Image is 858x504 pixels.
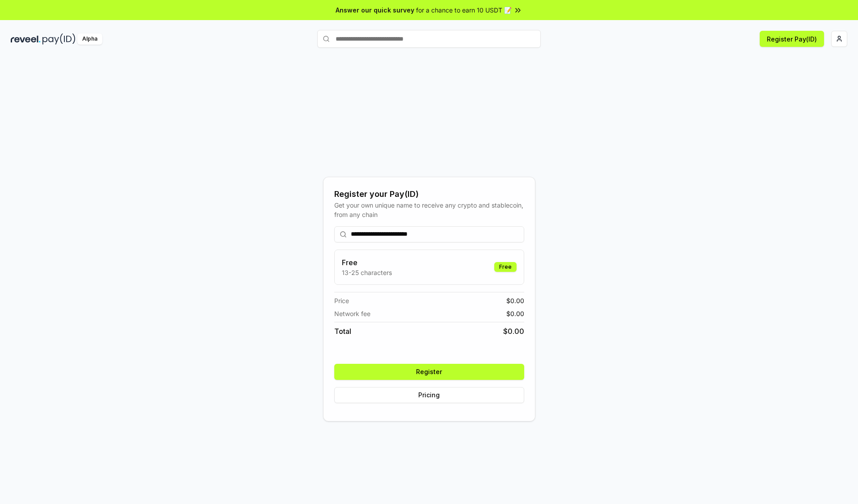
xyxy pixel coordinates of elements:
[503,326,524,337] span: $ 0.00
[506,309,524,318] span: $ 0.00
[760,31,824,47] button: Register Pay(ID)
[334,364,524,380] button: Register
[342,268,392,277] p: 13-25 characters
[342,257,392,268] h3: Free
[334,296,349,305] span: Price
[334,387,524,403] button: Pricing
[11,33,41,45] img: reveel_dark
[336,5,414,15] span: Answer our quick survey
[334,326,351,337] span: Total
[494,262,517,272] div: Free
[416,5,512,15] span: for a chance to earn 10 USDT 📝
[334,309,370,318] span: Network fee
[77,33,102,45] div: Alpha
[42,33,76,45] img: pay_id
[334,200,524,219] div: Get your own unique name to receive any crypto and stablecoin, from any chain
[506,296,524,305] span: $ 0.00
[334,188,524,200] div: Register your Pay(ID)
